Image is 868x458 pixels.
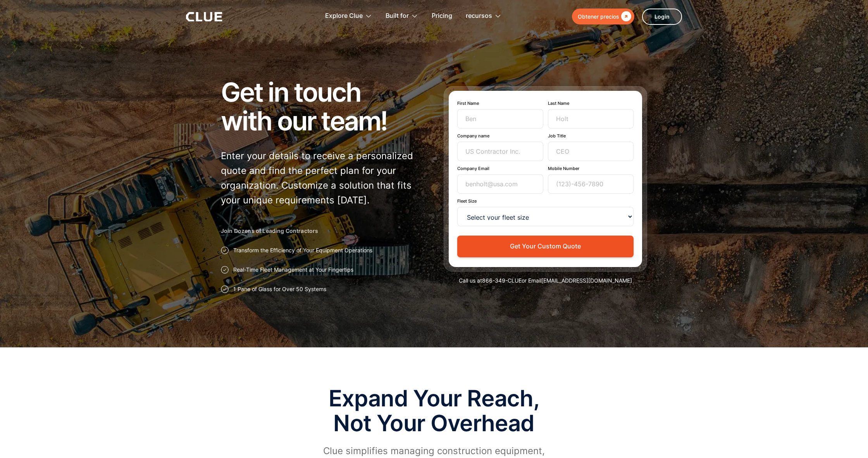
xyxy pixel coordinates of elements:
[233,266,353,274] p: Real-Time Fleet Management at Your Fingertips
[548,174,634,194] input: (123)-456-7890
[457,166,543,171] label: Company Email
[457,133,543,139] label: Company name
[457,198,634,204] label: Fleet Size
[386,4,418,28] div: Built for
[457,101,543,106] label: First Name
[548,166,634,171] label: Mobile Number
[548,101,634,106] label: Last Name
[221,285,229,293] img: Approval checkmark icon
[233,246,372,254] p: Transform the Efficiency of Your Equipment Operations
[619,12,631,21] div: 
[221,149,424,208] p: Enter your details to receive a personalized quote and find the perfect plan for your organizatio...
[221,246,229,254] img: Approval checkmark icon
[548,142,634,161] input: CEO
[548,133,634,139] label: Job Title
[466,4,492,28] div: recursos
[578,12,619,21] div: Obtener precios
[318,386,550,436] h2: Expand Your Reach, Not Your Overhead
[444,277,647,285] div: Call us at or Email
[457,142,543,161] input: US Contractor Inc.
[457,174,543,194] input: benholt@usa.com
[466,4,501,28] div: recursos
[233,285,326,293] p: 1 Pane of Glass for Over 50 Systems
[482,277,522,284] a: 866-349-CLUE
[432,4,452,28] a: Pricing
[325,4,372,28] div: Explore Clue
[457,236,634,257] button: Get Your Custom Quote
[541,277,632,284] a: [EMAIL_ADDRESS][DOMAIN_NAME]
[457,109,543,128] input: Ben
[221,227,424,235] h2: Join Dozens of Leading Contractors
[221,78,424,135] h1: Get in touch with our team!
[548,109,634,128] input: Holt
[386,4,409,28] div: Built for
[325,4,363,28] div: Explore Clue
[642,9,682,25] a: Login
[221,266,229,274] img: Approval checkmark icon
[572,9,634,24] a: Obtener precios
